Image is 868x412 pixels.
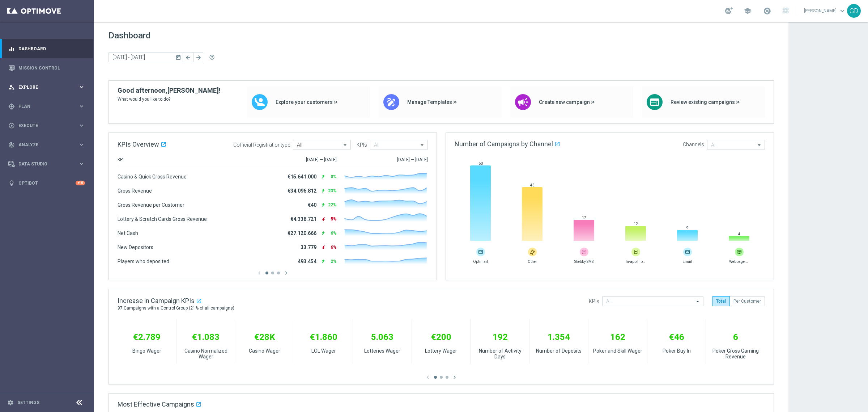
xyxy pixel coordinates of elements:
[8,173,85,193] div: Optibot
[8,103,78,110] div: Plan
[78,141,85,148] i: keyboard_arrow_right
[18,123,78,128] span: Execute
[838,7,846,15] span: keyboard_arrow_down
[8,123,85,129] button: play_circle_outline Execute keyboard_arrow_right
[7,399,14,406] i: settings
[18,162,78,166] span: Data Studio
[18,143,78,147] span: Analyze
[18,39,85,58] a: Dashboard
[8,142,15,148] i: track_changes
[744,7,752,15] span: school
[76,181,85,185] div: +10
[78,122,85,129] i: keyboard_arrow_right
[17,400,39,405] a: Settings
[8,65,85,71] button: Mission Control
[8,180,85,186] button: lightbulb Optibot +10
[8,58,85,77] div: Mission Control
[18,58,85,77] a: Mission Control
[8,46,85,52] button: equalizer Dashboard
[803,5,847,16] a: [PERSON_NAME]keyboard_arrow_down
[78,160,85,167] i: keyboard_arrow_right
[847,4,861,18] div: GD
[8,39,85,58] div: Dashboard
[8,122,15,129] i: play_circle_outline
[8,84,15,91] i: person_search
[8,84,85,90] button: person_search Explore keyboard_arrow_right
[8,84,78,91] div: Explore
[8,103,15,110] i: gps_fixed
[8,122,78,129] div: Execute
[78,84,85,91] i: keyboard_arrow_right
[8,161,85,167] button: Data Studio keyboard_arrow_right
[8,161,78,167] div: Data Studio
[8,46,15,52] i: equalizer
[18,173,76,193] a: Optibot
[8,180,15,186] i: lightbulb
[18,104,78,109] span: Plan
[78,103,85,110] i: keyboard_arrow_right
[8,142,78,148] div: Analyze
[8,104,85,109] button: gps_fixed Plan keyboard_arrow_right
[18,85,78,89] span: Explore
[8,142,85,148] button: track_changes Analyze keyboard_arrow_right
